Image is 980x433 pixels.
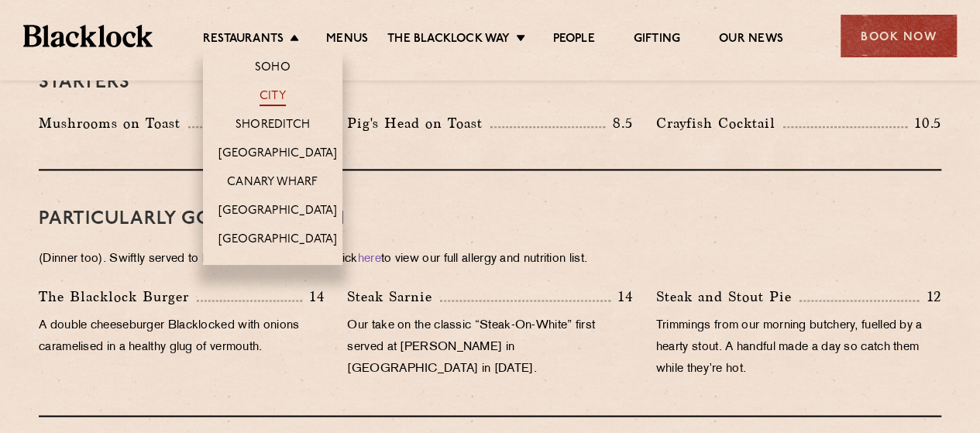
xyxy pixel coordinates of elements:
[610,287,633,307] p: 14
[227,175,318,192] a: Canary Wharf
[39,209,941,229] h3: PARTICULARLY GOOD AT LUNCH
[656,315,941,380] p: Trimmings from our morning butchery, fuelled by a hearty stout. A handful made a day so catch the...
[656,286,799,308] p: Steak and Stout Pie
[656,112,783,134] p: Crayfish Cocktail
[39,73,941,93] h3: Starters
[347,315,632,380] p: Our take on the classic “Steak-On-White” first served at [PERSON_NAME] in [GEOGRAPHIC_DATA] in [D...
[39,249,941,270] p: (Dinner too). Swiftly served to be lunch-break-friendly. Click to view our full allergy and nutri...
[919,287,941,307] p: 12
[634,32,680,49] a: Gifting
[39,286,197,308] p: The Blacklock Burger
[218,146,337,163] a: [GEOGRAPHIC_DATA]
[387,32,510,49] a: The Blacklock Way
[347,286,440,308] p: Steak Sarnie
[218,204,337,221] a: [GEOGRAPHIC_DATA]
[326,32,368,49] a: Menus
[39,112,188,134] p: Mushrooms on Toast
[39,315,324,359] p: A double cheeseburger Blacklocked with onions caramelised in a healthy glug of vermouth.
[719,32,783,49] a: Our News
[203,32,284,49] a: Restaurants
[347,112,490,134] p: Pig's Head on Toast
[841,15,957,57] div: Book Now
[358,253,381,265] a: here
[260,89,286,106] a: City
[605,113,633,133] p: 8.5
[255,60,291,77] a: Soho
[302,287,325,307] p: 14
[907,113,941,133] p: 10.5
[552,32,594,49] a: People
[236,118,310,135] a: Shoreditch
[23,25,153,46] img: BL_Textured_Logo-footer-cropped.svg
[218,232,337,249] a: [GEOGRAPHIC_DATA]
